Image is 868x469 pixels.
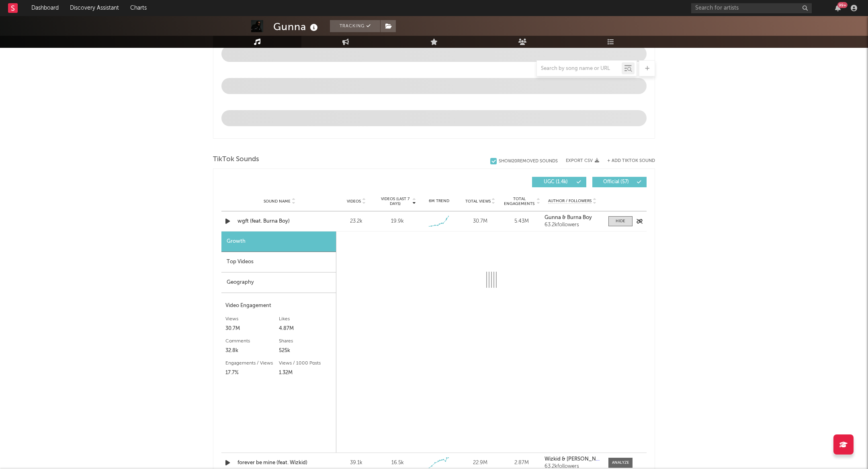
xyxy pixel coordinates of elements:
[607,159,655,163] button: + Add TikTok Sound
[837,2,848,8] div: 99 +
[545,457,600,462] a: Wizkid & [PERSON_NAME]
[221,272,336,293] div: Geography
[835,5,841,11] button: 99+
[545,222,600,228] div: 63.2k followers
[379,197,411,206] span: Videos (last 7 days)
[273,20,320,33] div: Gunna
[264,199,291,204] span: Sound Name
[462,459,499,467] div: 22.9M
[503,217,540,225] div: 5.43M
[225,314,279,324] div: Views
[279,358,332,368] div: Views / 1000 Posts
[279,324,332,334] div: 4.87M
[391,459,404,467] div: 16.5k
[545,215,592,220] strong: Gunna & Burna Boy
[391,217,404,225] div: 19.9k
[330,20,380,32] button: Tracking
[566,158,599,163] button: Export CSV
[237,217,321,225] a: wgft (feat. Burna Boy)
[279,314,332,324] div: Likes
[347,199,361,204] span: Videos
[598,180,635,184] span: Official ( 57 )
[279,336,332,346] div: Shares
[420,198,458,204] div: 6M Trend
[338,217,375,225] div: 23.2k
[545,215,600,221] a: Gunna & Burna Boy
[465,199,491,204] span: Total Views
[503,197,536,206] span: Total Engagements
[338,459,375,467] div: 39.1k
[225,324,279,334] div: 30.7M
[537,180,574,184] span: UGC ( 1.4k )
[225,301,332,311] div: Video Engagement
[592,177,647,187] button: Official(57)
[499,159,558,164] div: Show 20 Removed Sounds
[213,155,259,164] span: TikTok Sounds
[279,346,332,356] div: 525k
[537,66,622,72] input: Search by song name or URL
[221,252,336,272] div: Top Videos
[237,459,321,467] a: forever be mine (feat. Wizkid)
[225,346,279,356] div: 32.8k
[691,3,812,13] input: Search for artists
[225,358,279,368] div: Engagements / Views
[279,368,332,378] div: 1.32M
[462,217,499,225] div: 30.7M
[532,177,586,187] button: UGC(1.4k)
[225,368,279,378] div: 17.7%
[545,457,608,462] strong: Wizkid & [PERSON_NAME]
[221,231,336,252] div: Growth
[503,459,540,467] div: 2.87M
[548,199,592,204] span: Author / Followers
[599,159,655,163] button: + Add TikTok Sound
[225,336,279,346] div: Comments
